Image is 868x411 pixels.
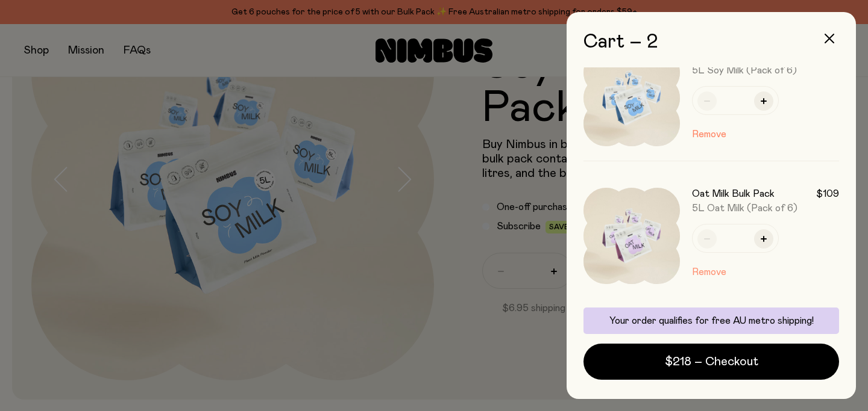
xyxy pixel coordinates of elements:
button: Remove [692,127,726,141]
button: Remove [692,265,726,279]
button: $218 – Checkout [583,344,839,380]
span: $109 [816,188,839,200]
span: $218 – Checkout [665,353,758,370]
span: 5L Oat Milk (Pack of 6) [692,203,797,213]
h3: Oat Milk Bulk Pack [692,188,775,200]
span: 5L Soy Milk (Pack of 6) [692,66,797,75]
p: Your order qualifies for free AU metro shipping! [591,315,832,327]
h2: Cart – 2 [583,31,839,53]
